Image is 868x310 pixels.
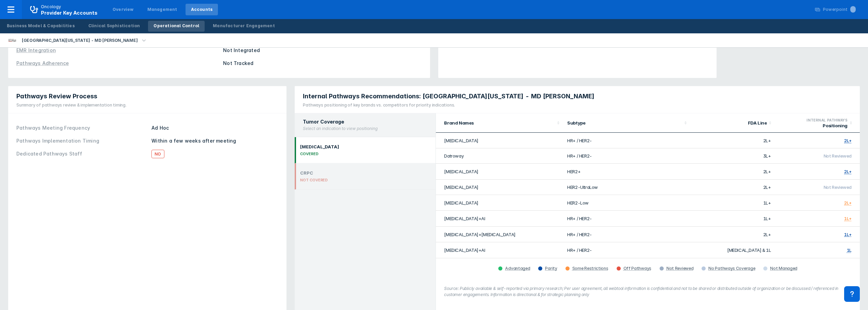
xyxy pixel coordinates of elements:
div: Management [147,6,177,13]
div: Within a few weeks after meeting [151,137,278,145]
div: Manufacturer Engagement [213,23,275,29]
td: 2L+ [690,133,775,148]
td: 2L+ [690,164,775,179]
div: Pathways Adherence [16,60,69,66]
div: 1L+ [844,232,852,237]
td: [MEDICAL_DATA] [436,164,563,179]
td: HR+ / HER2- [563,227,690,242]
td: HR+ / HER2- [563,242,690,258]
a: Clinical Sophistication [83,21,146,32]
div: Subtype [567,120,682,126]
td: 1L [690,258,775,274]
a: Manufacturer Engagement [207,21,280,32]
div: Pathways Meeting Frequency [16,124,147,132]
div: Accounts [191,6,213,13]
div: Ad Hoc [151,124,278,132]
td: HR+ / HER2- [563,258,690,274]
td: [MEDICAL_DATA]+AI [436,242,563,258]
td: [MEDICAL_DATA] [436,133,563,148]
td: [MEDICAL_DATA]+[MEDICAL_DATA] [436,258,563,274]
h2: Tumor Coverage [303,119,427,125]
div: Overview [113,6,134,13]
div: Clinical Sophistication [88,23,140,29]
div: NOT COVERED [300,178,328,182]
figcaption: Source: Publicly available & self-reported via primary research; Per user agreement, all webtool ... [444,285,852,298]
div: Operational Control [153,23,199,29]
div: Business Model & Capabilities [7,23,75,29]
a: Management [142,4,183,15]
td: [MEDICAL_DATA]+AI [436,211,563,226]
td: Not Reviewed [775,180,860,195]
div: No Pathways Coverage [708,266,755,271]
a: Overview [107,4,139,15]
div: Off Pathways [623,266,651,271]
p: Oncology [41,4,61,10]
td: HER2-UltraLow [563,180,690,195]
div: Dedicated Pathways Staff [16,150,147,158]
a: Operational Control [148,21,205,32]
img: md-anderson [8,38,16,42]
div: Not Managed [770,266,797,271]
div: Pathways positioning of key brands vs. competitors for priority indications. [303,102,594,108]
div: Advantaged [505,266,530,271]
td: HER2-Low [563,195,690,211]
td: 1L+ [690,211,775,226]
div: EMR Integration [16,47,56,53]
div: Powerpoint [823,6,856,13]
h3: Select an indication to view positioning [303,126,427,131]
td: Datroway [436,148,563,164]
td: 3L+ [690,148,775,164]
div: [GEOGRAPHIC_DATA][US_STATE] - MD [PERSON_NAME] [19,36,140,45]
div: Brand Names [444,120,555,126]
td: Not Reviewed [775,148,860,164]
td: [MEDICAL_DATA]+[MEDICAL_DATA] [436,227,563,242]
div: 1L+ [844,216,852,222]
td: 2L+ [690,227,775,242]
span: No [151,150,164,158]
td: [MEDICAL_DATA] & 1L [690,242,775,258]
div: 2L+ [844,138,852,143]
td: 2L+ [690,180,775,195]
a: Accounts [186,4,218,15]
div: [MEDICAL_DATA] [300,144,339,149]
td: HR+ / HER2- [563,133,690,148]
div: Summary of pathways review & implementation timing. [16,102,127,108]
div: Not Integrated [223,47,422,54]
div: Pathways Implementation Timing [16,137,147,145]
span: Provider Key Accounts [41,10,98,16]
div: Not Tracked [223,60,422,67]
div: CRPC [300,170,328,176]
div: 1L [847,248,852,253]
div: COVERED [300,151,339,156]
div: Not Reviewed [666,266,693,271]
div: Internal Pathways [779,117,848,123]
a: Business Model & Capabilities [1,21,80,32]
td: HR+ / HER2- [563,148,690,164]
span: Internal Pathways Recommendations: [GEOGRAPHIC_DATA][US_STATE] - MD [PERSON_NAME] [303,92,594,100]
div: Positioning [779,123,848,128]
div: FDA Line [694,120,767,126]
td: [MEDICAL_DATA] [436,195,563,211]
div: Some Restrictions [572,266,608,271]
td: 1L+ [690,195,775,211]
div: Parity [545,266,557,271]
div: 2L+ [844,200,852,206]
div: 2L+ [844,169,852,175]
td: HR+ / HER2- [563,211,690,226]
td: [MEDICAL_DATA] [436,180,563,195]
td: HER2+ [563,164,690,179]
span: Pathways Review Process [16,92,97,100]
